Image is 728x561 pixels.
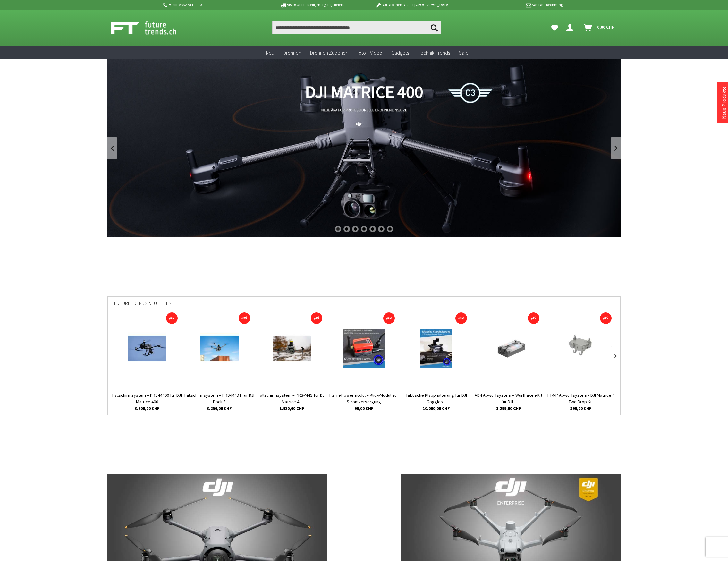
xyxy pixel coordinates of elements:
[413,46,454,59] a: Technik-Trends
[279,405,304,412] span: 1.980,00 CHF
[462,1,563,9] p: Kauf auf Rechnung
[343,226,350,232] div: 2
[261,46,279,59] a: Neu
[354,405,374,412] span: 99,00 CHF
[480,329,537,368] img: AD4 Abwurfsystem – Wurfhaken-Kit für DJI Matrice 400 Serie
[128,329,166,368] img: Fallschirmsystem – PRS-M400 für DJI Matrice 400
[617,392,689,405] a: TE400 Tethered Power System für DJI M400
[362,1,462,9] p: DJI Drohnen Dealer [GEOGRAPHIC_DATA]
[545,392,617,405] a: FT4-P Abwurfsystem - DJI Matrice 4 Two Drop Kit
[459,49,469,56] span: Sale
[352,226,359,232] div: 3
[369,226,376,232] div: 5
[207,405,232,412] span: 3.250,00 CHF
[427,21,441,34] button: Suchen
[352,46,387,59] a: Foto + Video
[423,405,450,412] span: 10.000,00 CHF
[387,46,413,59] a: Gadgets
[273,329,311,368] img: Fallschirmsystem – PRS-M4S für DJI Matrice 4 Series
[361,226,367,232] div: 4
[107,59,621,237] a: DJI Matrice 400
[135,405,160,412] span: 3.900,00 CHF
[256,392,328,405] a: Fallschirmsystem – PRS-M4S für DJI Matrice 4...
[564,21,579,34] a: Dein Konto
[283,49,301,56] span: Drohnen
[279,46,306,59] a: Drohnen
[114,297,614,314] div: Futuretrends Neuheiten
[262,1,362,9] p: Bis 16 Uhr bestellt, morgen geliefert.
[570,405,592,412] span: 399,00 CHF
[568,329,594,368] img: FT4-P Abwurfsystem - DJI Matrice 4 Two Drop Kit
[111,20,190,36] img: Shop Futuretrends - zur Startseite wechseln
[328,392,400,405] a: Flarm-Powermodul – Klick-Modul zur Stromversorgung
[418,49,450,56] span: Technik-Trends
[335,226,341,232] div: 1
[266,49,274,56] span: Neu
[387,226,393,232] div: 7
[472,392,545,405] a: AD4 Abwurfsystem – Wurfhaken-Kit für DJI...
[310,49,347,56] span: Drohnen Zubehör
[391,49,409,56] span: Gadgets
[162,1,262,9] p: Hotline 032 511 11 03
[496,405,521,412] span: 1.299,00 CHF
[400,392,472,405] a: Taktische Klapphalterung für DJI Goggles...
[306,46,352,59] a: Drohnen Zubehör
[581,21,617,34] a: Warenkorb
[343,329,386,368] img: Flarm-Powermodul – Klick-Modul zur Stromversorgung
[454,46,473,59] a: Sale
[420,329,452,368] img: Taktische Klapphalterung für DJI Goggles Integra, 2 und 3
[548,21,561,34] a: Meine Favoriten
[200,329,239,368] img: Fallschirmsystem – PRS-M4DT für DJI Dock 3
[183,392,255,405] a: Fallschirmsystem – PRS-M4DT für DJI Dock 3
[721,86,727,119] a: Neue Produkte
[378,226,385,232] div: 6
[111,392,183,405] a: Fallschirmsystem – PRS-M400 für DJI Matrice 400
[356,49,382,56] span: Foto + Video
[272,21,441,34] input: Produkt, Marke, Kategorie, EAN, Artikelnummer…
[597,22,614,32] span: 0,00 CHF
